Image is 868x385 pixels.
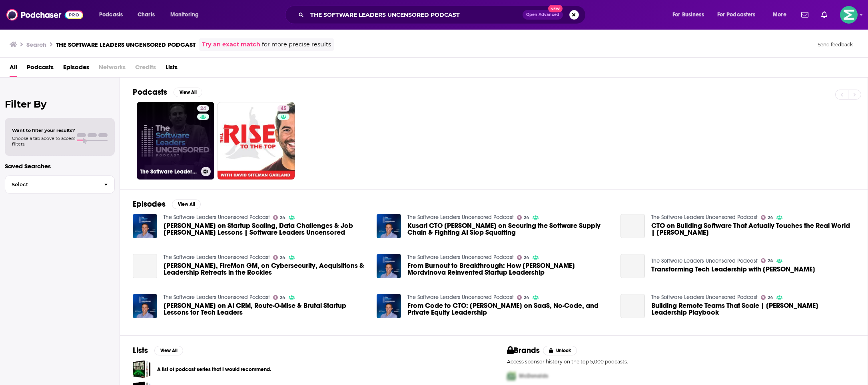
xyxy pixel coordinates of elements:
[840,6,858,24] button: Show profile menu
[164,262,367,276] span: [PERSON_NAME], FireMon GM, on Cybersecurity, Acquisitions & Leadership Retreats in the Rockies
[6,7,83,22] img: Podchaser - Follow, Share and Rate Podcasts
[667,8,714,21] button: open menu
[651,302,855,316] span: Building Remote Teams That Scale | [PERSON_NAME] Leadership Playbook
[524,296,529,299] span: 24
[293,6,593,24] div: Search podcasts, credits, & more...
[277,105,289,112] a: 45
[651,222,855,236] a: CTO on Building Software That Actually Touches the Real World | Kumar Srivastava
[407,222,611,236] a: Kusari CTO Michael Lieberman on Securing the Software Supply Chain & Fighting AI Slop Squatting
[818,8,830,22] a: Show notifications dropdown
[133,345,183,355] a: ListsView All
[157,365,271,374] a: A list of podcast series that I would recommend.
[840,6,858,24] span: Logged in as LKassela
[133,360,151,378] a: A list of podcast series that I would recommend.
[262,40,331,49] span: for more precise results
[651,294,758,301] a: The Software Leaders Uncensored Podcast
[12,128,75,133] span: Want to filter your results?
[164,222,367,236] a: Jason Tesser on Startup Scaling, Data Challenges & Job Hunt Lessons | Software Leaders Uncensored
[164,302,367,316] a: Rick Schott on AI CRM, Route-O-Mise & Brutal Startup Lessons for Tech Leaders
[507,345,540,355] h2: Brands
[133,199,166,209] h2: Episodes
[273,295,286,300] a: 24
[407,302,611,316] span: From Code to CTO: [PERSON_NAME] on SaaS, No-Code, and Private Equity Leadership
[10,61,17,77] a: All
[524,256,529,259] span: 24
[200,105,206,113] span: 24
[672,9,704,20] span: For Business
[281,105,286,113] span: 45
[407,214,514,221] a: The Software Leaders Uncensored Podcast
[407,262,611,276] a: From Burnout to Breakthrough: How Lena Skilarova Mordvinova Reinvented Startup Leadership
[377,254,401,278] img: From Burnout to Breakthrough: How Lena Skilarova Mordvinova Reinvented Startup Leadership
[517,295,530,300] a: 24
[99,61,126,77] span: Networks
[377,214,401,238] img: Kusari CTO Michael Lieberman on Securing the Software Supply Chain & Fighting AI Slop Squatting
[517,215,530,220] a: 24
[164,254,270,261] a: The Software Leaders Uncensored Podcast
[651,266,815,273] a: Transforming Tech Leadership with John Mann
[768,259,773,263] span: 24
[170,9,199,20] span: Monitoring
[761,258,774,263] a: 24
[526,13,559,17] span: Open Advanced
[543,346,577,355] button: Unlock
[407,302,611,316] a: From Code to CTO: Jason Gilmore on SaaS, No-Code, and Private Equity Leadership
[768,296,773,299] span: 24
[133,345,148,355] h2: Lists
[172,199,201,209] button: View All
[164,302,367,316] span: [PERSON_NAME] on AI CRM, Route-O-Mise & Brutal Startup Lessons for Tech Leaders
[621,254,645,278] a: Transforming Tech Leadership with John Mann
[138,9,155,20] span: Charts
[407,262,611,276] span: From Burnout to Breakthrough: How [PERSON_NAME] Mordvinova Reinvented Startup Leadership
[273,255,286,260] a: 24
[164,222,367,236] span: [PERSON_NAME] on Startup Scaling, Data Challenges & Job [PERSON_NAME] Lessons | Software Leaders ...
[407,222,611,236] span: Kusari CTO [PERSON_NAME] on Securing the Software Supply Chain & Fighting AI Slop Squatting
[761,295,774,300] a: 24
[133,199,201,209] a: EpisodesView All
[712,8,767,21] button: open menu
[280,296,285,299] span: 24
[63,61,89,77] a: Episodes
[273,215,286,220] a: 24
[202,40,260,49] a: Try an exact match
[651,266,815,273] span: Transforming Tech Leadership with [PERSON_NAME]
[164,294,270,301] a: The Software Leaders Uncensored Podcast
[651,257,758,264] a: The Software Leaders Uncensored Podcast
[519,373,548,379] span: McDonalds
[26,41,46,48] h3: Search
[651,222,855,236] span: CTO on Building Software That Actually Touches the Real World | [PERSON_NAME]
[12,136,75,147] span: Choose a tab above to access filters.
[651,214,758,221] a: The Software Leaders Uncensored Podcast
[197,105,209,112] a: 24
[164,262,367,276] a: Justin Stouder, FireMon GM, on Cybersecurity, Acquisitions & Leadership Retreats in the Rockies
[5,162,115,170] p: Saved Searches
[132,8,160,21] a: Charts
[280,216,285,219] span: 24
[133,214,157,238] img: Jason Tesser on Startup Scaling, Data Challenges & Job Hunt Lessons | Software Leaders Uncensored
[94,8,133,21] button: open menu
[407,294,514,301] a: The Software Leaders Uncensored Podcast
[773,9,786,20] span: More
[166,61,178,77] a: Lists
[133,294,157,318] img: Rick Schott on AI CRM, Route-O-Mise & Brutal Startup Lessons for Tech Leaders
[377,294,401,318] img: From Code to CTO: Jason Gilmore on SaaS, No-Code, and Private Equity Leadership
[840,6,858,24] img: User Profile
[524,216,529,219] span: 24
[504,368,519,384] img: First Pro Logo
[307,8,523,21] input: Search podcasts, credits, & more...
[651,302,855,316] a: Building Remote Teams That Scale | Jim Olsen’s Leadership Playbook
[140,168,198,175] h3: The Software Leaders Uncensored Podcast
[768,216,773,219] span: 24
[164,214,270,221] a: The Software Leaders Uncensored Podcast
[27,61,54,77] a: Podcasts
[133,254,157,278] a: Justin Stouder, FireMon GM, on Cybersecurity, Acquisitions & Leadership Retreats in the Rockies
[99,9,123,20] span: Podcasts
[548,5,563,12] span: New
[137,102,214,180] a: 24The Software Leaders Uncensored Podcast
